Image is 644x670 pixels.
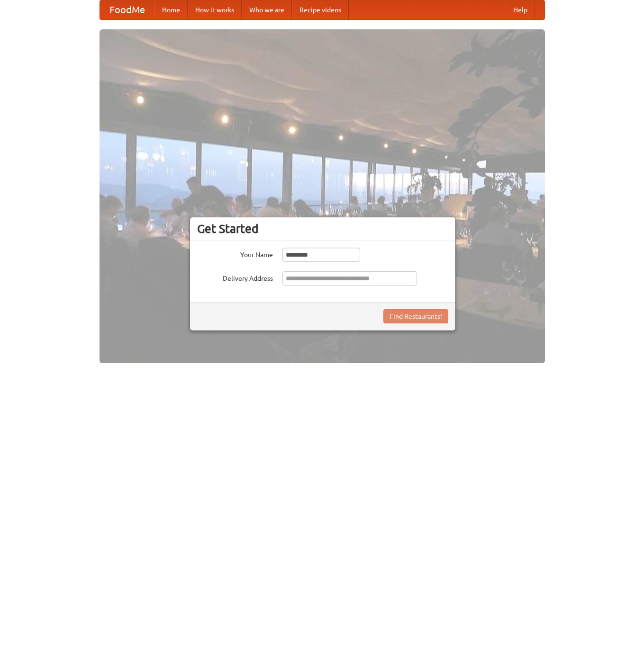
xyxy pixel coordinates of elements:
[197,248,273,259] label: Your Name
[383,309,448,323] button: Find Restaurants!
[292,0,349,19] a: Recipe videos
[242,0,292,19] a: Who we are
[197,271,273,283] label: Delivery Address
[197,222,448,236] h3: Get Started
[188,0,242,19] a: How it works
[100,0,154,19] a: FoodMe
[506,0,535,19] a: Help
[154,0,188,19] a: Home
